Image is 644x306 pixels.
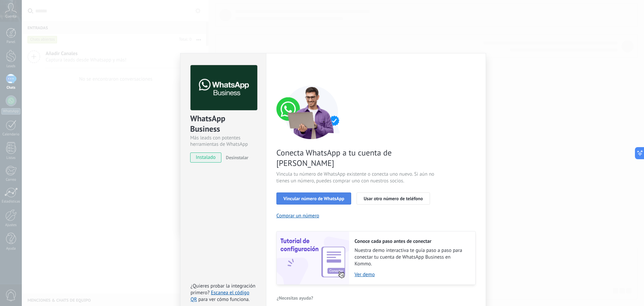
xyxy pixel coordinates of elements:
div: WhatsApp Business [190,113,256,135]
div: Más leads con potentes herramientas de WhatsApp [190,135,256,147]
img: connect number [276,85,347,139]
span: Vincula tu número de WhatsApp existente o conecta uno nuevo. Si aún no tienes un número, puedes c... [276,171,436,184]
span: ¿Necesitas ayuda? [277,296,313,300]
span: Desinstalar [226,155,248,161]
span: Usar otro número de teléfono [364,196,423,201]
span: ¿Quieres probar la integración primero? [191,283,256,296]
span: instalado [191,152,221,163]
h2: Conoce cada paso antes de conectar [355,238,469,245]
span: Nuestra demo interactiva te guía paso a paso para conectar tu cuenta de WhatsApp Business en Kommo. [355,247,469,267]
button: Vincular número de WhatsApp [276,192,351,205]
a: Ver demo [355,271,469,278]
span: para ver cómo funciona. [198,296,250,303]
a: Escanea el código QR [191,290,249,303]
button: ¿Necesitas ayuda? [276,293,314,303]
span: Vincular número de WhatsApp [283,196,344,201]
button: Desinstalar [223,152,248,163]
img: logo_main.png [191,65,257,111]
button: Usar otro número de teléfono [357,192,430,205]
span: Conecta WhatsApp a tu cuenta de [PERSON_NAME] [276,147,436,168]
button: Comprar un número [276,213,319,219]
